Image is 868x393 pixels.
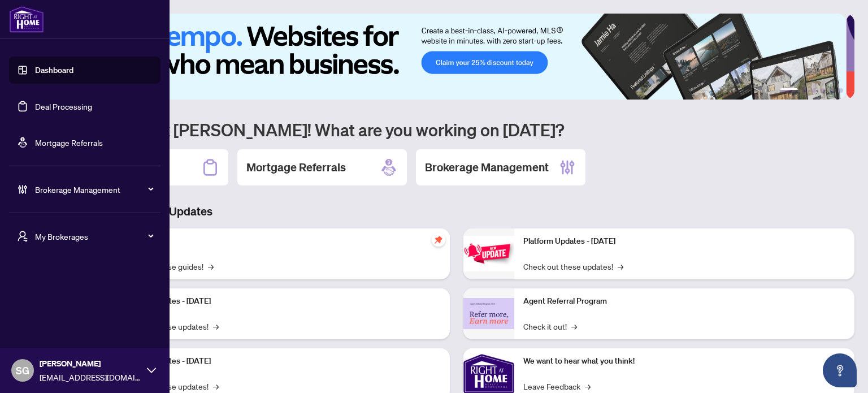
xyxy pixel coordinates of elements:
a: Check it out!→ [523,320,577,332]
p: Agent Referral Program [523,295,845,308]
span: [EMAIL_ADDRESS][DOMAIN_NAME] [40,371,141,383]
button: 2 [802,88,807,93]
p: Platform Updates - [DATE] [119,355,441,368]
img: Platform Updates - June 23, 2025 [463,236,514,271]
p: Platform Updates - [DATE] [523,235,845,248]
button: Open asap [823,353,857,387]
img: Agent Referral Program [463,298,514,329]
span: → [571,320,577,332]
img: Slide 0 [59,14,846,100]
button: 6 [839,88,843,93]
span: → [213,380,219,392]
h2: Brokerage Management [425,159,549,175]
h3: Brokerage & Industry Updates [59,204,854,219]
p: We want to hear what you think! [523,355,845,368]
span: Brokerage Management [35,183,153,196]
a: Deal Processing [35,101,92,111]
span: → [618,260,623,273]
a: Dashboard [35,65,73,75]
p: Self-Help [119,235,441,248]
button: 5 [830,88,834,93]
a: Leave Feedback→ [523,380,591,392]
span: My Brokerages [35,230,153,243]
span: → [585,380,591,392]
span: user-switch [17,231,28,242]
span: [PERSON_NAME] [40,357,141,370]
button: 1 [780,88,798,93]
button: 3 [811,88,816,93]
a: Check out these updates!→ [523,260,623,273]
h1: Welcome back [PERSON_NAME]! What are you working on [DATE]? [59,119,854,140]
button: 4 [821,88,825,93]
span: → [208,260,214,273]
span: → [213,320,219,332]
p: Platform Updates - [DATE] [119,295,441,308]
img: logo [9,6,44,33]
span: pushpin [432,233,445,247]
span: SG [16,362,29,378]
h2: Mortgage Referrals [246,159,346,175]
a: Mortgage Referrals [35,137,103,148]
